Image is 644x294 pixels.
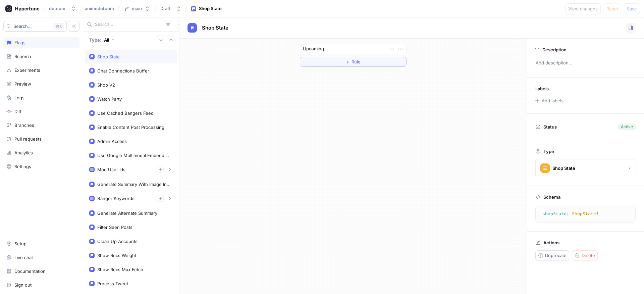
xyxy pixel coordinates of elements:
button: Expand all [157,36,165,44]
button: Reset [603,3,621,14]
span: Search... [13,24,32,28]
div: Diff [14,109,21,114]
button: dotcom [46,3,79,14]
div: dotcom [49,6,65,11]
div: Shop State [97,54,120,59]
div: Banger Keywords [97,196,135,201]
div: Live chat [14,255,33,260]
p: Labels [535,86,549,91]
div: Process Tweet [97,281,128,286]
span: View changes [568,7,598,11]
div: Enable Content Post Processing [97,125,164,130]
div: Mod User Ids [97,167,125,172]
p: Actions [543,240,559,245]
div: Flags [14,40,25,45]
div: Setup [14,241,26,246]
div: Use Google Multimodal Embeddings [97,153,170,158]
div: Shop State [552,165,575,171]
div: Pull requests [14,136,42,142]
div: Show Recs Max Fetch [97,267,143,272]
p: Type: [89,37,101,43]
span: Save [627,7,637,11]
div: Documentation [14,268,46,274]
button: Search...K [3,21,67,32]
p: Description [542,47,567,52]
div: Logs [14,95,24,100]
button: main [121,3,153,14]
div: Shop V2 [97,82,115,88]
div: Generate Summary With Image Input [97,182,170,187]
span: Deprecate [545,253,567,257]
div: Add labels... [542,99,568,103]
span: Shop State [202,25,228,31]
div: Active [621,124,633,130]
button: View changes [565,3,601,14]
div: Sign out [14,282,32,288]
div: Watch Party [97,96,122,102]
button: Save [624,3,640,14]
div: K [53,23,64,30]
a: Documentation [3,265,79,277]
span: Rule [352,60,361,64]
span: Delete [582,253,595,257]
div: Use Cached Bangers Feed [97,110,154,116]
textarea: shopState: ShopState! [538,208,633,220]
div: Admin Access [97,139,127,144]
button: ＋Rule [300,57,407,67]
div: Clean Up Accounts [97,239,138,244]
p: Schema [543,194,560,200]
div: Analytics [14,150,33,155]
div: main [132,6,142,11]
input: Search... [95,21,163,28]
div: Settings [14,164,31,169]
span: ＋ [345,60,350,64]
div: Generate Alternate Summary [97,210,157,216]
div: Preview [14,81,31,87]
span: animedotcom [85,6,114,11]
button: Add labels... [533,96,569,105]
span: Reset [606,7,618,11]
div: Filter Seen Posts [97,225,132,230]
div: Branches [14,122,34,128]
p: Add description... [533,57,638,69]
button: Deprecate [535,250,569,260]
div: Show Recs Weight [97,253,136,258]
div: Shop State [199,5,222,12]
button: Shop State [535,159,636,177]
button: Collapse all [167,36,175,44]
div: Draft [160,6,171,11]
p: Status [543,122,557,132]
button: Draft [158,3,184,14]
div: Experiments [14,67,40,73]
div: Chat Connections Buffer [97,68,149,73]
p: Type [543,149,554,154]
button: Type: All [87,34,117,46]
button: Delete [572,250,598,260]
div: All [104,37,109,43]
div: Schema [14,54,31,59]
